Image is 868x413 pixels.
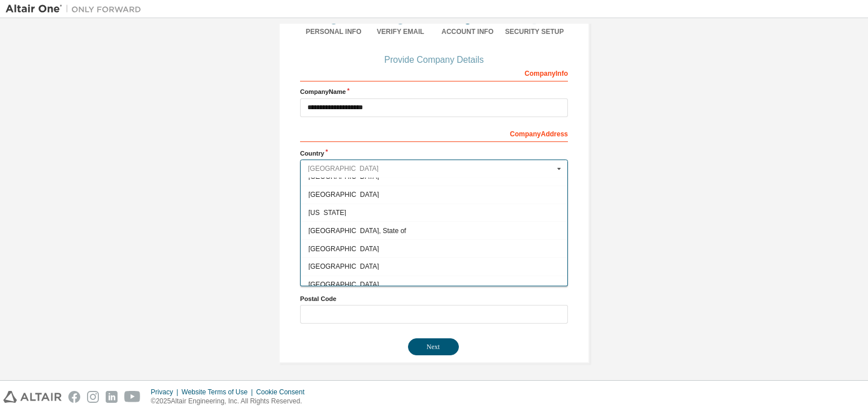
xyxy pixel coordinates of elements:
img: altair_logo.svg [3,391,62,403]
label: Company Name [300,87,568,96]
div: Company Address [300,124,568,142]
div: Privacy [151,388,181,397]
div: Website Terms of Use [181,388,256,397]
img: facebook.svg [68,391,80,403]
img: linkedin.svg [106,391,118,403]
span: [GEOGRAPHIC_DATA] [309,245,560,252]
div: Company Info [300,63,568,81]
span: [GEOGRAPHIC_DATA] [309,173,560,180]
img: instagram.svg [87,391,99,403]
div: Provide Company Details [300,57,568,63]
label: Postal Code [300,294,568,303]
div: Verify Email [367,27,435,36]
span: [US_STATE] [309,209,560,216]
div: Cookie Consent [256,388,311,397]
div: Personal Info [300,27,367,36]
span: [GEOGRAPHIC_DATA], State of [309,227,560,234]
label: Country [300,149,568,158]
div: Security Setup [501,27,568,36]
img: Altair One [6,3,147,15]
img: youtube.svg [124,391,141,403]
button: Next [408,338,459,355]
span: [GEOGRAPHIC_DATA] [309,191,560,198]
div: Account Info [434,27,501,36]
span: [GEOGRAPHIC_DATA] [309,263,560,270]
span: [GEOGRAPHIC_DATA] [309,281,560,288]
p: © 2025 Altair Engineering, Inc. All Rights Reserved. [151,397,311,406]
